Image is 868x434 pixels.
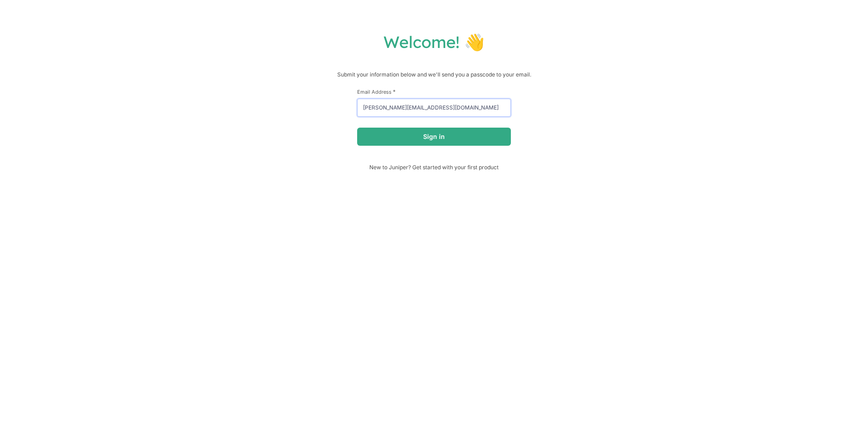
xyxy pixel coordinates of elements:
[357,128,511,146] button: Sign in
[9,32,859,52] h1: Welcome! 👋
[9,70,859,79] p: Submit your information below and we'll send you a passcode to your email.
[357,164,511,171] span: New to Juniper? Get started with your first product
[357,99,511,117] input: email@example.com
[393,88,396,95] span: This field is required.
[357,88,511,95] label: Email Address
